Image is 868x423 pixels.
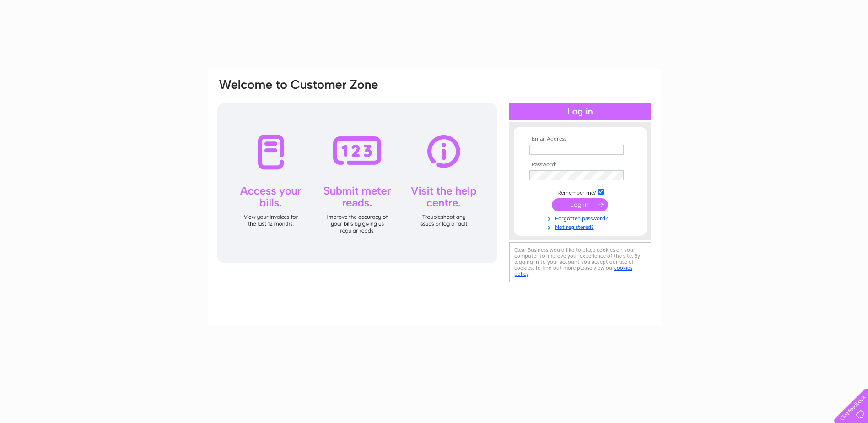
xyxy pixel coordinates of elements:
[529,213,633,222] a: Forgotten password?
[514,265,632,277] a: cookies policy
[527,187,633,196] td: Remember me?
[509,242,651,282] div: Clear Business would like to place cookies on your computer to improve your experience of the sit...
[527,136,633,142] th: Email Address:
[529,222,633,231] a: Not registered?
[527,162,633,168] th: Password:
[552,198,608,211] input: Submit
